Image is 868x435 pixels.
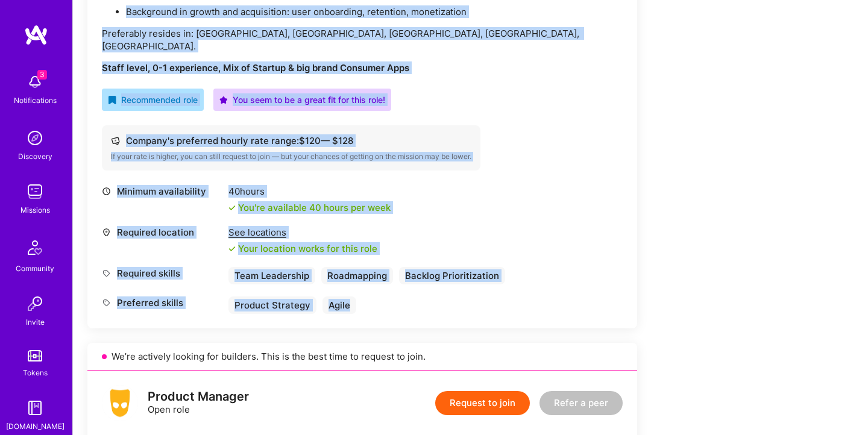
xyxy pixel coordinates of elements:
i: icon Check [228,245,236,252]
span: 3 [37,70,47,80]
div: Required skills [102,267,222,280]
i: icon RecommendedBadge [108,96,116,104]
div: Recommended role [108,93,198,106]
div: Product Manager [148,390,249,403]
div: Discovery [18,150,52,163]
i: icon PurpleStar [219,96,228,104]
div: We’re actively looking for builders. This is the best time to request to join. [87,343,637,371]
div: Community [16,262,54,275]
div: Preferred skills [102,296,222,309]
div: See locations [228,226,377,239]
div: Tokens [23,366,48,379]
div: [DOMAIN_NAME] [6,420,64,433]
div: Company's preferred hourly rate range: $ 120 — $ 128 [111,134,471,147]
i: icon Cash [111,136,120,145]
div: Minimum availability [102,185,222,198]
div: Product Strategy [228,296,316,314]
div: Invite [26,316,45,328]
div: Agile [322,296,356,314]
i: icon Check [228,204,236,211]
div: 40 hours [228,185,391,198]
div: You seem to be a great fit for this role! [219,93,385,106]
img: teamwork [23,180,47,204]
button: Refer a peer [539,391,623,415]
div: Notifications [14,94,57,107]
div: Open role [148,390,249,416]
div: Required location [102,226,222,239]
i: icon Tag [102,298,111,307]
img: tokens [28,350,42,361]
img: logo [102,385,138,421]
img: bell [23,70,47,94]
i: icon Clock [102,187,111,196]
strong: Staff level, 0-1 experience, Mix of Startup & big brand Consumer Apps [102,62,409,74]
p: Background in growth and acquisition: user onboarding, retention, monetization [126,5,623,18]
p: Preferably resides in: [GEOGRAPHIC_DATA], [GEOGRAPHIC_DATA], [GEOGRAPHIC_DATA], [GEOGRAPHIC_DATA]... [102,27,623,52]
img: logo [24,24,48,46]
img: guide book [23,396,47,420]
img: Invite [23,292,47,316]
div: You're available 40 hours per week [228,201,391,214]
i: icon Location [102,228,111,237]
div: Your location works for this role [228,242,377,255]
img: discovery [23,126,47,150]
div: If your rate is higher, you can still request to join — but your chances of getting on the missio... [111,152,471,161]
button: Request to join [435,391,530,415]
div: Missions [20,204,50,216]
img: Community [20,233,49,262]
div: Team Leadership [228,267,315,284]
i: icon Tag [102,269,111,278]
div: Backlog Prioritization [399,267,505,284]
div: Roadmapping [321,267,393,284]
